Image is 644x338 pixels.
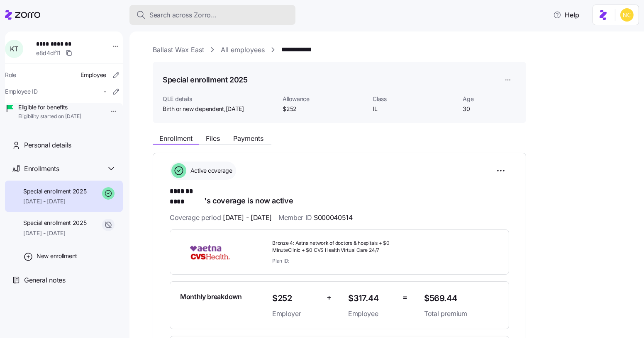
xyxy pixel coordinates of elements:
span: S000040514 [314,212,353,223]
a: Ballast Wax East [153,45,204,55]
h1: Special enrollment 2025 [163,75,248,85]
span: Special enrollment 2025 [23,187,87,196]
span: Plan ID: [272,257,289,264]
img: e03b911e832a6112bf72643c5874f8d8 [620,8,634,22]
span: Monthly breakdown [180,292,242,302]
span: Search across Zorro... [149,10,217,20]
span: Class [373,95,456,103]
span: Employer [272,309,320,319]
span: Employee ID [5,87,38,96]
span: K T [10,46,18,52]
span: IL [373,105,456,113]
span: Enrollments [24,164,59,174]
span: Eligibility started on [DATE] [18,113,81,120]
span: $252 [283,105,366,113]
span: Eligible for benefits [18,103,81,111]
span: Member ID [278,212,353,223]
span: + [327,292,332,304]
span: Special enrollment 2025 [23,219,87,227]
span: $569.44 [424,292,499,305]
img: Aetna CVS Health [180,243,240,262]
span: Employee [348,309,396,319]
span: Total premium [424,309,499,319]
span: [DATE] [226,105,244,113]
span: Employee [80,71,106,79]
span: QLE details [163,95,276,103]
span: Role [5,71,16,79]
span: Enrollment [159,135,193,142]
span: Bronze 4: Aetna network of doctors & hospitals + $0 MinuteClinic + $0 CVS Health Virtual Care 24/7 [272,240,417,254]
h1: 's coverage is now active [170,186,509,206]
span: = [402,292,407,304]
button: Search across Zorro... [129,5,295,25]
span: $317.44 [348,292,396,305]
span: Coverage period [170,212,272,223]
span: $252 [272,292,320,305]
span: Files [206,135,220,142]
a: All employees [221,45,265,55]
span: 30 [463,105,516,113]
span: General notes [24,275,66,285]
span: Help [553,10,579,20]
button: Help [546,7,586,23]
span: [DATE] - [DATE] [23,197,87,205]
span: Payments [233,135,263,142]
span: Age [463,95,516,103]
span: - [104,87,106,96]
span: Birth or new dependent , [163,105,244,113]
span: Allowance [283,95,366,103]
span: e8d4df11 [36,49,61,57]
span: [DATE] - [DATE] [23,229,87,237]
span: [DATE] - [DATE] [223,212,272,223]
span: Active coverage [188,167,232,175]
span: Personal details [24,140,71,150]
span: New enrollment [37,252,77,260]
